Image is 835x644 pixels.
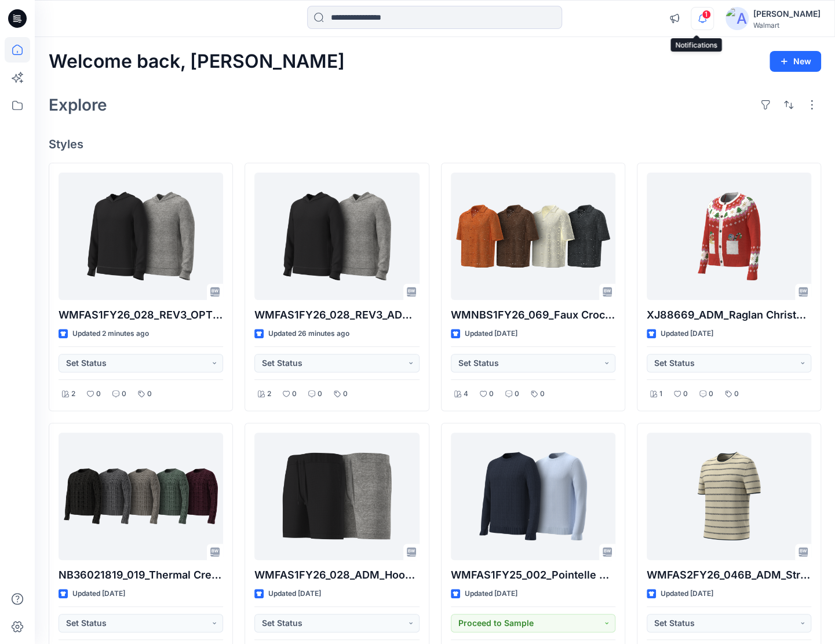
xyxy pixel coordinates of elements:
p: 0 [709,388,713,400]
p: 0 [292,388,297,400]
p: WMFAS1FY25_002_Pointelle Cable Crewnek [451,567,615,583]
p: Updated [DATE] [465,328,517,340]
a: XJ88669_ADM_Raglan Christmas Cardi [647,173,811,300]
a: WMFAS2FY26_046B_ADM_Stripe Tee [647,433,811,560]
p: WMFAS1FY26_028_REV3_ADM_Hoodie Sweater [254,307,419,323]
div: Walmart [753,21,821,30]
p: Updated 2 minutes ago [72,328,149,340]
button: New [770,51,821,72]
div: [PERSON_NAME] [753,7,821,21]
p: 4 [464,388,468,400]
p: 0 [318,388,322,400]
p: 0 [489,388,494,400]
h2: Explore [49,96,107,114]
a: WMFAS1FY26_028_REV3_OPT2_ADM_Hoodie Sweater [59,173,223,300]
p: 0 [515,388,519,400]
p: Updated [DATE] [72,588,125,600]
p: WMNBS1FY26_069_Faux Crochet Camp Collar [451,307,615,323]
p: 0 [147,388,152,400]
p: Updated 26 minutes ago [268,328,349,340]
p: Updated [DATE] [661,328,713,340]
p: 0 [343,388,348,400]
p: 0 [540,388,545,400]
p: 0 [96,388,101,400]
p: Updated [DATE] [465,588,517,600]
p: 0 [734,388,739,400]
h4: Styles [49,137,821,151]
p: Updated [DATE] [661,588,713,600]
span: 1 [702,10,711,19]
p: 2 [267,388,271,400]
p: 0 [122,388,126,400]
p: 2 [71,388,75,400]
p: 0 [683,388,688,400]
p: NB36021819_019_Thermal Crew Neck [59,567,223,583]
a: WMFAS1FY25_002_Pointelle Cable Crewnek [451,433,615,560]
p: WMFAS1FY26_028_ADM_Hoodie Sweater [254,567,419,583]
h2: Welcome back, [PERSON_NAME] [49,51,345,72]
a: NB36021819_019_Thermal Crew Neck [59,433,223,560]
p: 1 [659,388,662,400]
a: WMNBS1FY26_069_Faux Crochet Camp Collar [451,173,615,300]
img: avatar [725,7,749,30]
p: WMFAS2FY26_046B_ADM_Stripe Tee [647,567,811,583]
p: Updated [DATE] [268,588,321,600]
p: XJ88669_ADM_Raglan Christmas Cardi [647,307,811,323]
a: WMFAS1FY26_028_ADM_Hoodie Sweater [254,433,419,560]
p: WMFAS1FY26_028_REV3_OPT2_ADM_Hoodie Sweater [59,307,223,323]
a: WMFAS1FY26_028_REV3_ADM_Hoodie Sweater [254,173,419,300]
